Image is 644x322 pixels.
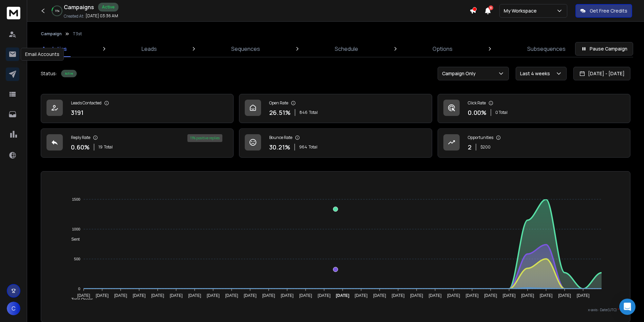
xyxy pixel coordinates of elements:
[392,293,405,298] tspan: [DATE]
[336,293,349,298] tspan: [DATE]
[7,302,20,315] button: C
[187,134,222,142] div: 11 % positive replies
[239,94,432,123] a: Open Rate26.51%846Total
[428,41,457,57] a: Options
[504,7,539,14] p: My Workspace
[355,293,368,298] tspan: [DATE]
[281,293,294,298] tspan: [DATE]
[66,237,80,242] span: Sent
[104,144,113,150] span: Total
[309,144,317,150] span: Total
[73,31,82,37] p: T3st
[468,142,472,152] p: 2
[269,135,292,140] p: Bounce Rate
[142,45,157,53] p: Leads
[239,128,432,158] a: Bounce Rate30.21%964Total
[41,70,57,77] p: Status:
[64,14,84,19] p: Created At:
[71,135,90,140] p: Reply Rate
[170,293,183,298] tspan: [DATE]
[558,293,571,298] tspan: [DATE]
[433,45,453,53] p: Options
[318,293,331,298] tspan: [DATE]
[520,70,553,77] p: Last 4 weeks
[309,110,318,115] span: Total
[468,135,493,140] p: Opportunities
[523,41,570,57] a: Subsequences
[269,100,288,106] p: Open Rate
[484,293,497,298] tspan: [DATE]
[225,293,238,298] tspan: [DATE]
[42,45,67,53] p: Analytics
[299,110,308,115] span: 846
[231,45,260,53] p: Sequences
[540,293,553,298] tspan: [DATE]
[269,108,291,117] p: 26.51 %
[262,293,275,298] tspan: [DATE]
[98,3,118,12] div: Active
[227,41,264,57] a: Sequences
[429,293,442,298] tspan: [DATE]
[52,307,619,313] p: x-axis : Date(UTC)
[299,293,312,298] tspan: [DATE]
[447,293,460,298] tspan: [DATE]
[21,48,64,61] div: Email Accounts
[188,293,201,298] tspan: [DATE]
[71,100,102,106] p: Leads Contacted
[438,128,630,158] a: Opportunities2$200
[331,41,362,57] a: Schedule
[151,293,164,298] tspan: [DATE]
[77,293,90,298] tspan: [DATE]
[55,9,59,13] p: 11 %
[64,3,94,11] h1: Campaigns
[72,227,80,231] tspan: 1000
[442,70,478,77] p: Campaign Only
[527,45,566,53] p: Subsequences
[207,293,220,298] tspan: [DATE]
[41,31,62,37] button: Campaign
[590,7,627,14] p: Get Free Credits
[503,293,516,298] tspan: [DATE]
[269,142,290,152] p: 30.21 %
[619,299,636,315] div: Open Intercom Messenger
[468,108,486,117] p: 0.00 %
[495,110,508,115] p: 0 Total
[71,108,84,117] p: 3191
[373,293,386,298] tspan: [DATE]
[38,41,71,57] a: Analytics
[61,70,77,77] div: Active
[137,41,161,57] a: Leads
[96,293,109,298] tspan: [DATE]
[480,144,491,150] p: $ 200
[244,293,257,298] tspan: [DATE]
[335,45,358,53] p: Schedule
[438,94,630,123] a: Click Rate0.00%0 Total
[86,13,118,19] p: [DATE] 03:36 AM
[577,293,590,298] tspan: [DATE]
[575,42,633,56] button: Pause Campaign
[521,293,534,298] tspan: [DATE]
[41,128,234,158] a: Reply Rate0.60%19Total11% positive replies
[71,142,90,152] p: 0.60 %
[466,293,479,298] tspan: [DATE]
[468,100,486,106] p: Click Rate
[573,67,630,80] button: [DATE] - [DATE]
[410,293,423,298] tspan: [DATE]
[78,287,80,291] tspan: 0
[74,257,80,261] tspan: 500
[41,94,234,123] a: Leads Contacted3191
[299,144,307,150] span: 964
[98,144,103,150] span: 19
[114,293,127,298] tspan: [DATE]
[133,293,146,298] tspan: [DATE]
[575,4,632,18] button: Get Free Credits
[66,297,93,302] span: Total Opens
[72,197,80,201] tspan: 1500
[489,5,493,10] span: 8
